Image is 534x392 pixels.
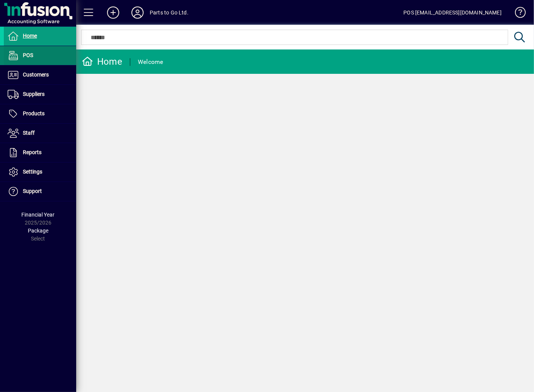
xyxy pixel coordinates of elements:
span: Customers [23,72,49,78]
a: Settings [4,163,76,182]
a: POS [4,46,76,65]
div: POS [EMAIL_ADDRESS][DOMAIN_NAME] [403,6,502,19]
span: POS [23,52,33,58]
span: Reports [23,149,42,155]
a: Reports [4,143,76,162]
span: Financial Year [22,212,55,218]
span: Support [23,188,42,194]
span: Suppliers [23,91,45,97]
a: Knowledge Base [509,2,524,26]
button: Add [101,6,125,19]
div: Welcome [138,56,163,68]
div: Home [82,56,122,68]
span: Package [28,228,48,234]
a: Staff [4,124,76,143]
a: Suppliers [4,85,76,104]
span: Products [23,110,45,116]
a: Customers [4,65,76,84]
div: Parts to Go Ltd. [150,6,189,19]
span: Home [23,33,37,39]
a: Support [4,182,76,201]
button: Profile [125,6,150,19]
span: Staff [23,130,35,136]
a: Products [4,104,76,123]
span: Settings [23,169,42,175]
